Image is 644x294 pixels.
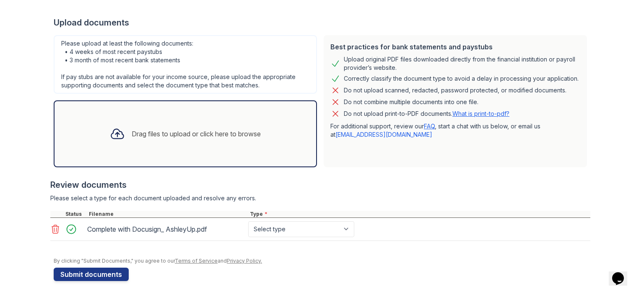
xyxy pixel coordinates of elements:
div: By clicking "Submit Documents," you agree to our and [54,258,590,264]
p: Do not upload print-to-PDF documents. [344,110,509,118]
div: Correctly classify the document type to avoid a delay in processing your application. [344,74,579,84]
div: Best practices for bank statements and paystubs [330,42,580,52]
div: Review documents [50,179,590,191]
div: Do not upload scanned, redacted, password protected, or modified documents. [344,85,566,95]
a: Terms of Service [175,258,218,264]
div: Please select a type for each document uploaded and resolve any errors. [50,194,590,202]
a: Privacy Policy. [227,258,262,264]
div: Status [64,211,87,217]
div: Upload original PDF files downloaded directly from the financial institution or payroll provider’... [344,55,580,72]
div: Complete with Docusign_ AshleyUp.pdf [87,222,245,236]
div: Upload documents [54,17,590,28]
div: Filename [87,211,248,217]
a: What is print-to-pdf? [452,110,509,117]
p: For additional support, review our , start a chat with us below, or email us at [330,122,580,139]
div: Type [248,211,590,217]
a: [EMAIL_ADDRESS][DOMAIN_NAME] [335,131,432,138]
div: Please upload at least the following documents: • 4 weeks of most recent paystubs • 3 month of mo... [54,35,317,94]
iframe: chat widget [609,261,636,286]
a: FAQ [424,123,435,130]
div: Drag files to upload or click here to browse [132,129,261,139]
div: Do not combine multiple documents into one file. [344,97,478,107]
button: Submit documents [54,268,129,281]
